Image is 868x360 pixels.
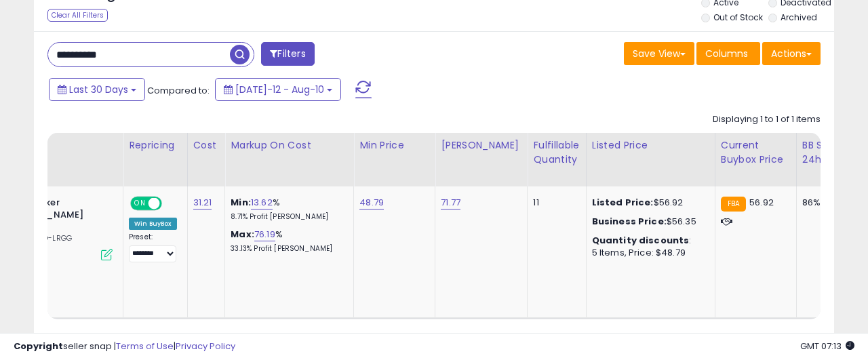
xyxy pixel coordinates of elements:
[533,138,580,167] div: Fulfillable Quantity
[132,197,149,209] span: ON
[231,196,251,209] b: Min:
[721,138,791,167] div: Current Buybox Price
[359,196,384,209] a: 48.79
[749,196,774,209] span: 56.92
[533,197,575,209] div: 11
[802,138,852,167] div: BB Share 24h.
[129,138,182,153] div: Repricing
[441,196,460,209] a: 71.77
[592,196,654,209] b: Listed Price:
[69,83,128,96] span: Last 30 Days
[696,42,760,65] button: Columns
[160,197,182,209] span: OFF
[176,340,235,353] a: Privacy Policy
[235,83,324,96] span: [DATE]-12 - Aug-10
[713,12,763,23] label: Out of Stock
[261,42,314,66] button: Filters
[713,113,821,126] div: Displaying 1 to 1 of 1 items
[116,340,174,353] a: Terms of Use
[592,138,709,153] div: Listed Price
[800,340,854,353] span: 2025-09-11 07:13 GMT
[592,247,705,259] div: 5 Items, Price: $48.79
[225,133,354,186] th: The percentage added to the cost of goods (COGS) that forms the calculator for Min & Max prices.
[47,9,108,22] div: Clear All Filters
[49,78,145,101] button: Last 30 Days
[193,196,212,209] a: 31.21
[592,216,705,228] div: $56.35
[592,235,705,247] div: :
[592,197,705,209] div: $56.92
[14,340,235,353] div: seller snap | |
[147,84,210,97] span: Compared to:
[215,78,341,101] button: [DATE]-12 - Aug-10
[231,138,348,153] div: Markup on Cost
[624,42,694,65] button: Save View
[721,197,746,212] small: FBA
[359,138,429,153] div: Min Price
[802,197,847,209] div: 86%
[231,197,343,222] div: %
[251,196,273,209] a: 13.62
[781,12,817,23] label: Archived
[592,215,667,228] b: Business Price:
[231,228,254,241] b: Max:
[231,228,343,254] div: %
[231,212,343,222] p: 8.71% Profit [PERSON_NAME]
[231,244,343,254] p: 33.13% Profit [PERSON_NAME]
[592,234,690,247] b: Quantity discounts
[762,42,821,65] button: Actions
[705,47,748,60] span: Columns
[14,340,63,353] strong: Copyright
[129,233,177,263] div: Preset:
[441,138,521,153] div: [PERSON_NAME]
[193,138,220,153] div: Cost
[254,228,275,241] a: 76.19
[129,218,177,230] div: Win BuyBox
